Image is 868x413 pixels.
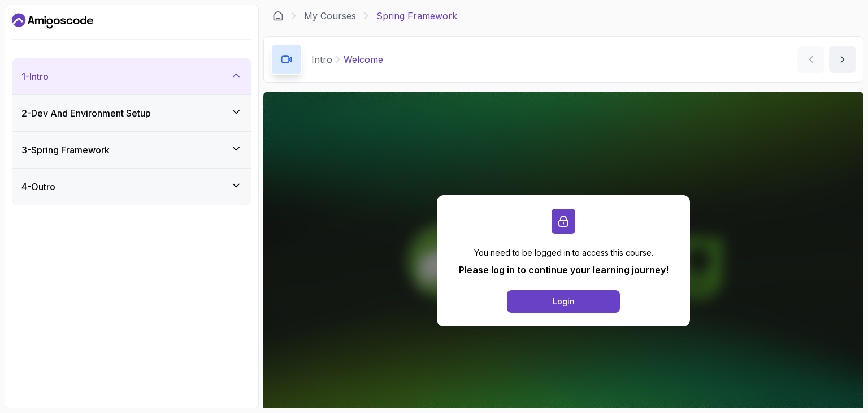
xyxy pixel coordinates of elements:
[272,10,284,21] a: Dashboard
[459,247,669,259] p: You need to be logged in to access this course.
[12,12,93,30] a: Dashboard
[21,143,110,157] h3: 3 - Spring Framework
[311,53,332,66] p: Intro
[12,95,251,131] button: 2-Dev And Environment Setup
[21,180,55,193] h3: 4 - Outro
[12,132,251,168] button: 3-Spring Framework
[12,169,251,205] button: 4-Outro
[21,70,49,83] h3: 1 - Intro
[344,53,383,66] p: Welcome
[797,46,824,73] button: previous content
[459,263,669,277] p: Please log in to continue your learning journey!
[829,46,856,73] button: next content
[21,106,151,120] h3: 2 - Dev And Environment Setup
[12,58,251,94] button: 1-Intro
[507,290,620,313] button: Login
[376,9,457,23] p: Spring Framework
[553,296,575,307] div: Login
[304,9,356,23] a: My Courses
